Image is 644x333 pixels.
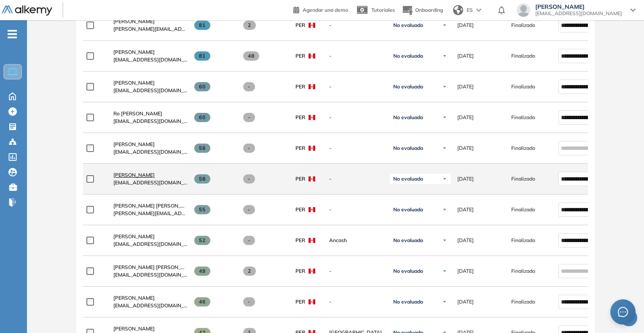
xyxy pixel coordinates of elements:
span: - [329,83,383,91]
span: [PERSON_NAME] [PERSON_NAME] [113,264,197,270]
span: No evaluado [393,83,423,90]
span: Finalizado [511,114,535,121]
img: PER [309,53,315,59]
span: [DATE] [457,114,474,121]
span: - [243,174,255,184]
span: PER [295,83,305,91]
img: Ícono de flecha [442,115,447,120]
span: 52 [194,236,211,245]
span: [EMAIL_ADDRESS][DOMAIN_NAME] [113,87,188,94]
a: [PERSON_NAME] [113,233,188,240]
span: message [618,307,628,317]
img: Ícono de flecha [442,176,447,181]
span: PER [295,144,305,152]
span: [PERSON_NAME] [113,80,155,86]
span: PER [295,298,305,306]
img: Logo [2,5,52,16]
span: Finalizado [511,21,535,29]
span: Finalizado [511,206,535,213]
span: - [243,236,255,245]
img: Ícono de flecha [442,238,447,243]
span: [PERSON_NAME] [113,141,155,147]
a: [PERSON_NAME] [113,18,188,25]
span: [EMAIL_ADDRESS][DOMAIN_NAME] [113,240,188,248]
span: - [243,82,255,91]
a: Agendar una demo [293,4,348,14]
img: PER [309,238,315,243]
a: [PERSON_NAME] [113,48,188,56]
span: No evaluado [393,114,423,121]
img: PER [309,299,315,304]
span: 49 [194,266,211,276]
span: [DATE] [457,206,474,213]
span: [PERSON_NAME] [113,325,155,332]
span: 58 [194,174,211,184]
span: [EMAIL_ADDRESS][DOMAIN_NAME] [113,117,188,125]
span: Finalizado [511,298,535,306]
img: PER [309,269,315,274]
span: Finalizado [511,175,535,183]
span: 60 [194,113,211,122]
span: [DATE] [457,298,474,306]
span: Finalizado [511,267,535,275]
img: Ícono de flecha [442,207,447,212]
span: 60 [194,82,211,91]
span: Finalizado [511,52,535,60]
span: PER [295,267,305,275]
span: 81 [194,21,211,30]
img: Ícono de flecha [442,299,447,304]
span: - [329,298,383,306]
span: No evaluado [393,53,423,59]
span: No evaluado [393,206,423,213]
span: Ro [PERSON_NAME] [113,110,162,117]
i: - [8,33,17,35]
span: 2 [243,21,256,30]
span: [PERSON_NAME][EMAIL_ADDRESS][PERSON_NAME][DOMAIN_NAME] [113,25,188,33]
span: - [329,267,383,275]
img: PER [309,23,315,28]
a: [PERSON_NAME] [113,325,188,333]
span: [DATE] [457,52,474,60]
span: ES [467,6,473,14]
span: PER [295,21,305,29]
span: 55 [194,205,211,214]
span: No evaluado [393,145,423,152]
span: Finalizado [511,83,535,91]
span: No evaluado [393,22,423,29]
span: - [243,205,255,214]
span: [PERSON_NAME] [113,295,155,301]
span: PER [295,206,305,213]
span: [EMAIL_ADDRESS][DOMAIN_NAME] [535,10,622,17]
img: PER [309,115,315,120]
span: [PERSON_NAME] [113,172,155,178]
span: Finalizado [511,144,535,152]
span: 81 [194,51,211,61]
span: - [329,114,383,121]
span: [DATE] [457,83,474,91]
span: 46 [194,297,211,306]
span: [EMAIL_ADDRESS][DOMAIN_NAME] [113,56,188,64]
span: Tutoriales [371,7,395,13]
img: world [453,5,463,15]
img: PER [309,207,315,212]
a: [PERSON_NAME] [113,294,188,302]
a: [PERSON_NAME] [113,141,188,148]
span: [DATE] [457,267,474,275]
img: PER [309,176,315,181]
img: Ícono de flecha [442,53,447,59]
img: PER [309,146,315,151]
span: 2 [243,266,256,276]
span: - [329,52,383,60]
span: [PERSON_NAME] [113,49,155,55]
span: [DATE] [457,144,474,152]
a: [PERSON_NAME] [PERSON_NAME] [113,264,188,271]
span: Agendar una demo [303,7,348,13]
span: - [329,21,383,29]
a: [PERSON_NAME] [PERSON_NAME] [113,202,188,210]
span: [PERSON_NAME] [113,18,155,24]
span: PER [295,114,305,121]
span: 58 [194,144,211,153]
span: - [243,113,255,122]
span: [PERSON_NAME] [PERSON_NAME] [113,202,197,209]
span: [DATE] [457,175,474,183]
